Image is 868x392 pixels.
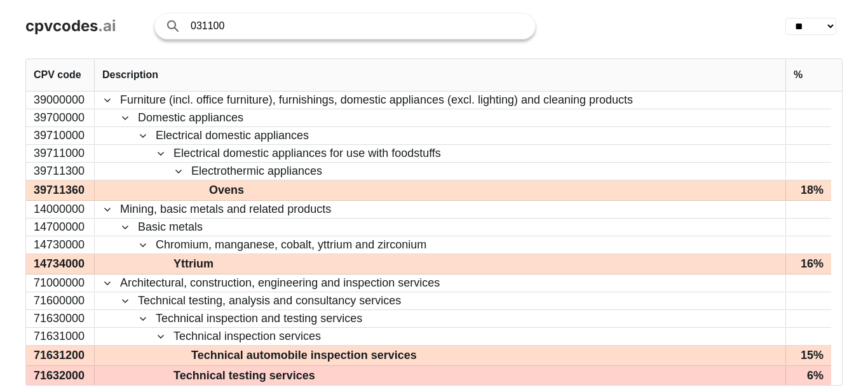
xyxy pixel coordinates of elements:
[98,17,116,35] span: .ai
[34,69,81,81] span: CPV code
[173,328,321,344] span: Technical inspection services
[120,201,331,217] span: Mining, basic metals and related products
[156,311,362,327] span: Technical inspection and testing services
[173,367,315,385] span: Technical testing services
[26,127,95,144] div: 39710000
[26,180,95,200] div: 39711360
[785,346,831,365] div: 15%
[120,275,440,291] span: Architectural, construction, engineering and inspection services
[26,163,95,180] div: 39711300
[25,17,116,36] a: cpvcodes.ai
[785,180,831,200] div: 18%
[173,255,214,273] span: Yttrium
[26,219,95,236] div: 14700000
[26,109,95,126] div: 39700000
[26,201,95,218] div: 14000000
[26,145,95,162] div: 39711000
[26,310,95,327] div: 71630000
[26,91,95,109] div: 39000000
[102,69,158,81] span: Description
[26,292,95,309] div: 71600000
[26,236,95,253] div: 14730000
[26,254,95,274] div: 14734000
[794,69,803,81] span: %
[785,366,831,386] div: 6%
[191,13,522,39] input: Search products or services...
[191,163,322,179] span: Electrothermic appliances
[138,219,203,235] span: Basic metals
[173,145,441,161] span: Electrical domestic appliances for use with foodstuffs
[191,346,417,365] span: Technical automobile inspection services
[156,128,309,144] span: Electrical domestic appliances
[120,92,633,108] span: Furniture (incl. office furniture), furnishings, domestic appliances (excl. lighting) and cleanin...
[26,328,95,345] div: 71631000
[26,346,95,365] div: 71631200
[209,181,244,199] span: Ovens
[785,254,831,274] div: 16%
[26,366,95,386] div: 71632000
[138,293,401,309] span: Technical testing, analysis and consultancy services
[156,237,426,253] span: Chromium, manganese, cobalt, yttrium and zirconium
[26,274,95,292] div: 71000000
[138,110,243,126] span: Domestic appliances
[25,17,98,35] span: cpvcodes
